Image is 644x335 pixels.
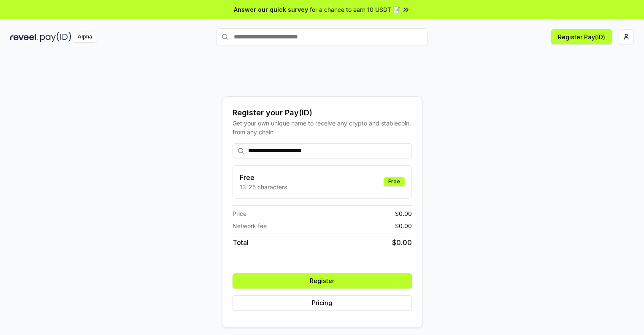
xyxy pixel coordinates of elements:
[233,221,267,230] span: Network fee
[240,172,287,182] h3: Free
[10,32,38,42] img: reveel_dark
[233,295,412,310] button: Pricing
[384,177,405,186] div: Free
[233,107,412,119] div: Register your Pay(ID)
[395,209,412,218] span: $ 0.00
[233,119,412,136] div: Get your own unique name to receive any crypto and stablecoin, from any chain
[240,182,287,191] p: 13-25 characters
[233,273,412,289] button: Register
[233,209,246,218] span: Price
[310,5,400,14] span: for a chance to earn 10 USDT 📝
[233,237,249,248] span: Total
[395,221,412,230] span: $ 0.00
[40,32,71,42] img: pay_id
[551,29,612,44] button: Register Pay(ID)
[234,5,308,14] span: Answer our quick survey
[392,237,412,248] span: $ 0.00
[73,32,97,42] div: Alpha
